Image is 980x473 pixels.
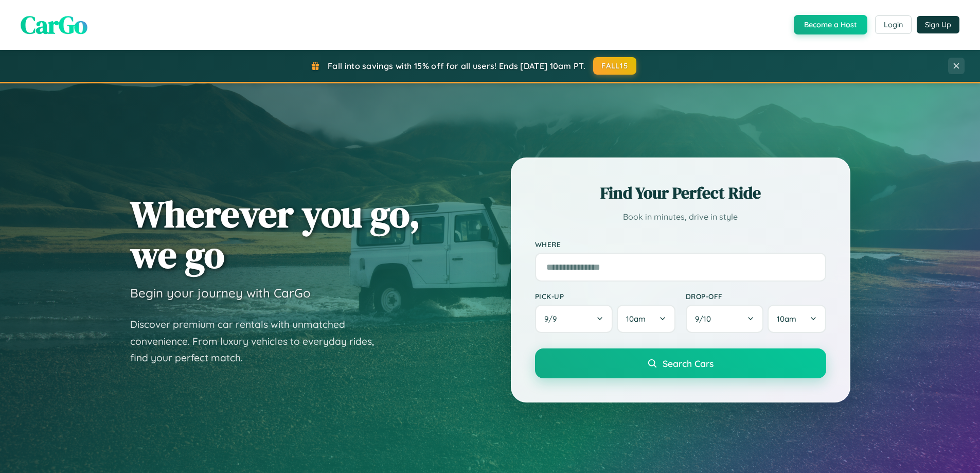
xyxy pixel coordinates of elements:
[328,61,585,71] span: Fall into savings with 15% off for all users! Ends [DATE] 10am PT.
[663,358,714,369] span: Search Cars
[130,194,420,275] h1: Wherever you go, we go
[535,305,613,333] button: 9/9
[535,182,826,204] h2: Find Your Perfect Ride
[21,8,87,42] span: CarGo
[768,305,826,333] button: 10am
[626,314,646,324] span: 10am
[535,348,826,378] button: Search Cars
[593,57,636,75] button: FALL15
[777,314,796,324] span: 10am
[875,15,912,34] button: Login
[686,292,826,301] label: Drop-off
[917,16,959,33] button: Sign Up
[544,314,562,324] span: 9 / 9
[535,209,826,224] p: Book in minutes, drive in style
[535,292,675,301] label: Pick-up
[686,305,764,333] button: 9/10
[535,240,826,249] label: Where
[617,305,675,333] button: 10am
[794,15,867,34] button: Become a Host
[130,285,311,301] h3: Begin your journey with CarGo
[695,314,716,324] span: 9 / 10
[130,316,387,366] p: Discover premium car rentals with unmatched convenience. From luxury vehicles to everyday rides, ...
